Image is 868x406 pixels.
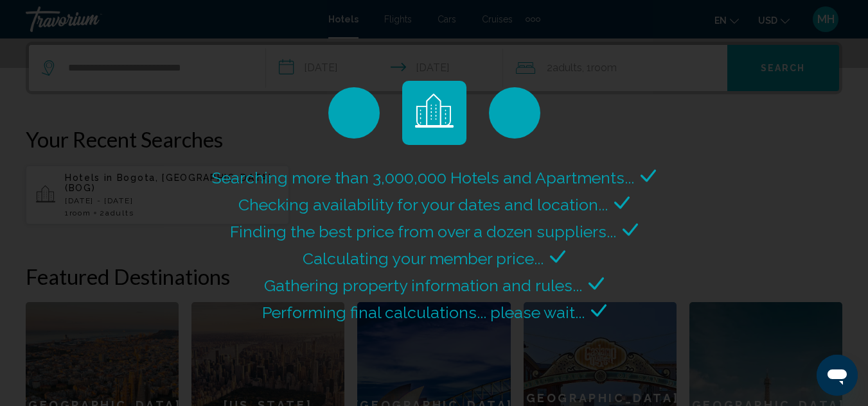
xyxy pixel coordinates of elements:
span: Checking availability for your dates and location... [238,195,608,214]
span: Finding the best price from over a dozen suppliers... [230,222,616,241]
span: Gathering property information and rules... [264,276,582,295]
span: Searching more than 3,000,000 Hotels and Apartments... [212,168,634,187]
span: Calculating your member price... [303,249,544,268]
span: Performing final calculations... please wait... [262,303,585,322]
iframe: Botón para iniciar la ventana de mensajería [817,355,858,396]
